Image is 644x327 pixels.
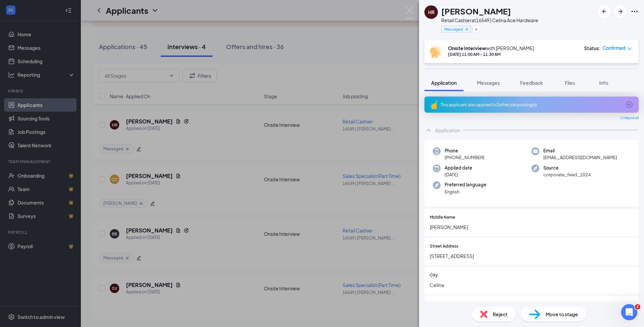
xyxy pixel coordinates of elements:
span: Source [543,165,591,171]
span: Email [543,147,617,154]
div: Retail Cashier at 16549 | Celina Ace Hardware [441,17,538,24]
button: ArrowRight [614,5,626,17]
div: [DATE] 11:00 AM - 11:30 AM [448,51,534,57]
span: State [430,301,441,307]
span: Messages [477,80,500,86]
svg: Ellipses [631,7,639,15]
div: Status : [584,45,601,51]
svg: ArrowLeftNew [600,7,608,15]
button: Plus [473,26,480,33]
span: [PHONE_NUMBER] [445,154,484,161]
span: Preferred language [445,181,486,188]
div: Application [435,127,460,134]
h1: [PERSON_NAME] [441,5,511,17]
span: Info [599,80,608,86]
span: corporate_feed_1024 [543,171,591,178]
span: English [445,188,486,195]
span: [STREET_ADDRESS] [430,252,633,260]
span: down [627,46,632,51]
svg: ArrowCircle [625,101,633,109]
b: Onsite Interview [448,45,486,51]
span: Middle Name [430,214,455,221]
svg: ChevronUp [424,126,432,134]
span: 2 [635,304,640,310]
span: Celina [430,281,633,289]
span: Reject [493,311,508,318]
svg: Plus [474,27,478,31]
span: Confirmed [603,45,625,51]
iframe: Intercom live chat [621,304,637,320]
span: Application [431,80,457,86]
span: Files [565,80,575,86]
span: Move to stage [546,311,578,318]
div: HR [428,9,434,15]
div: This applicant also applied to 2 other job posting(s) [441,102,621,108]
span: Feedback [520,80,543,86]
span: Collapse all [620,115,639,121]
button: ArrowLeftNew [598,5,610,17]
span: [PERSON_NAME] [430,223,633,231]
svg: Cross [464,27,469,32]
span: Street Address [430,243,458,250]
span: City [430,272,438,279]
svg: ArrowRight [616,7,624,15]
span: Phone [445,147,484,154]
span: [DATE] [445,171,472,178]
span: [EMAIL_ADDRESS][DOMAIN_NAME] [543,154,617,161]
span: Messaged [444,26,463,32]
div: with [PERSON_NAME] [448,45,534,51]
span: Applied date [445,165,472,171]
